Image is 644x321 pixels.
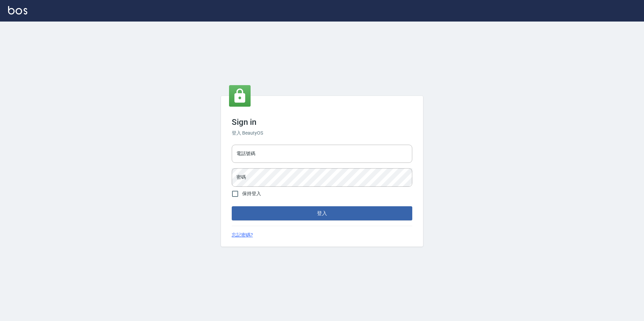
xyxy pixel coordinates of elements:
h3: Sign in [232,117,412,127]
a: 忘記密碼? [232,231,253,239]
span: 保持登入 [242,190,261,197]
img: Logo [8,6,27,14]
h6: 登入 BeautyOS [232,130,412,137]
button: 登入 [232,206,412,220]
